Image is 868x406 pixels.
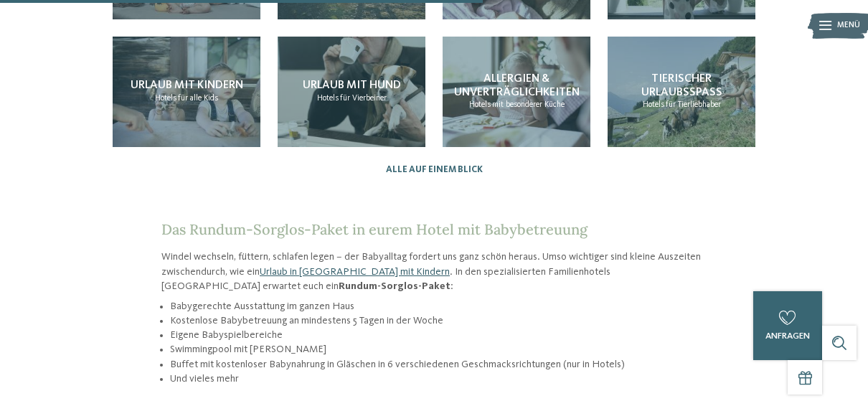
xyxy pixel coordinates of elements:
li: Kostenlose Babybetreuung an mindestens 5 Tagen in der Woche [170,313,707,328]
li: Babygerechte Ausstattung im ganzen Haus [170,299,707,313]
a: Babyhotel in Südtirol für einen ganz entspannten Urlaub Allergien & Unverträglichkeiten Hotels mi... [443,37,590,148]
li: Eigene Babyspielbereiche [170,328,707,342]
p: Windel wechseln, füttern, schlafen legen – der Babyalltag fordert uns ganz schön heraus. Umso wic... [161,250,707,293]
span: Tierischer Urlaubsspaß [641,73,722,98]
span: für Tierliebhaber [666,100,721,109]
span: Allergien & Unverträglichkeiten [454,73,580,98]
span: für alle Kids [178,94,218,103]
span: Urlaub mit Kindern [131,80,243,91]
strong: Rundum-Sorglos-Paket [339,281,450,291]
a: Babyhotel in Südtirol für einen ganz entspannten Urlaub Urlaub mit Hund Hotels für Vierbeiner [278,37,425,148]
span: Urlaub mit Hund [303,80,401,91]
li: Und vieles mehr [170,372,707,386]
span: Hotels [317,94,339,103]
span: anfragen [765,331,810,341]
span: Hotels [155,94,176,103]
a: anfragen [753,291,822,360]
span: Das Rundum-Sorglos-Paket in eurem Hotel mit Babybetreuung [161,220,588,238]
span: Hotels [643,100,664,109]
a: Babyhotel in Südtirol für einen ganz entspannten Urlaub Urlaub mit Kindern Hotels für alle Kids [113,37,260,148]
li: Buffet mit kostenloser Babynahrung in Gläschen in 6 verschiedenen Geschmacksrichtungen (nur in Ho... [170,357,707,372]
a: Urlaub in [GEOGRAPHIC_DATA] mit Kindern [260,267,450,277]
span: mit besonderer Küche [492,100,565,109]
span: für Vierbeiner [340,94,387,103]
a: Alle auf einem Blick [386,164,483,175]
a: Babyhotel in Südtirol für einen ganz entspannten Urlaub Tierischer Urlaubsspaß Hotels für Tierlie... [608,37,755,148]
span: Hotels [469,100,491,109]
li: Swimmingpool mit [PERSON_NAME] [170,342,707,357]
